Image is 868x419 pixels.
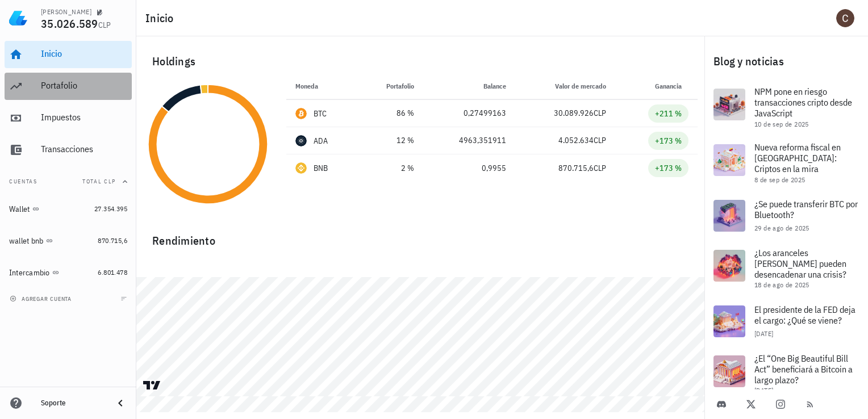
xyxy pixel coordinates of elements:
a: El presidente de la FED deja el cargo: ¿Qué se viene? [DATE] [704,296,868,346]
span: ¿Los aranceles [PERSON_NAME] pueden desencadenar una crisis? [754,247,846,280]
div: Transacciones [41,144,127,154]
div: +173 % [655,135,682,146]
span: 35.026.589 [41,16,98,31]
div: ADA [314,135,328,146]
span: agregar cuenta [12,295,72,303]
th: Balance [423,73,515,100]
div: Impuestos [41,112,127,123]
span: 10 de sep de 2025 [754,120,809,128]
a: ¿Se puede transferir BTC por Bluetooth? 29 de ago de 2025 [704,191,868,241]
span: 870.715,6 [98,236,127,245]
span: 30.089.926 [554,108,594,118]
a: ¿El “One Big Beautiful Bill Act” beneficiará a Bitcoin a largo plazo? [DATE] [704,346,868,402]
button: CuentasTotal CLP [5,168,132,195]
div: 12 % [368,135,414,146]
div: Holdings [143,43,698,79]
button: agregar cuenta [7,293,77,304]
a: Charting by TradingView [142,380,162,391]
th: Portafolio [358,73,423,100]
div: Wallet [9,204,30,214]
a: NPM pone en riesgo transacciones cripto desde JavaScript 10 de sep de 2025 [704,79,868,135]
span: 18 de ago de 2025 [754,280,809,289]
span: 27.354.395 [94,204,127,213]
h1: Inicio [145,9,178,27]
div: Inicio [41,48,127,59]
span: Nueva reforma fiscal en [GEOGRAPHIC_DATA]: Criptos en la mira [754,141,841,174]
span: 6.801.478 [98,268,127,276]
div: 86 % [368,107,414,119]
div: ADA-icon [295,135,307,146]
div: Blog y noticias [704,43,868,79]
span: [DATE] [754,329,773,338]
div: BNB [314,162,328,174]
a: Intercambio 6.801.478 [5,259,132,286]
a: ¿Los aranceles [PERSON_NAME] pueden desencadenar una crisis? 18 de ago de 2025 [704,241,868,296]
div: +173 % [655,162,682,174]
div: +211 % [655,108,682,119]
div: wallet bnb [9,236,44,246]
div: [PERSON_NAME] [41,7,91,16]
a: Portafolio [5,73,132,100]
a: Impuestos [5,104,132,132]
div: BTC [314,108,327,119]
div: Soporte [41,399,105,408]
span: El presidente de la FED deja el cargo: ¿Qué se viene? [754,304,856,326]
div: Intercambio [9,268,50,278]
div: 2 % [368,162,414,174]
span: Ganancia [655,82,688,90]
a: Inicio [5,41,132,68]
span: NPM pone en riesgo transacciones cripto desde JavaScript [754,86,852,119]
th: Moneda [286,73,358,100]
div: BTC-icon [295,108,307,119]
span: 870.715,6 [558,163,594,173]
div: BNB-icon [295,162,307,174]
span: CLP [594,108,606,118]
span: Total CLP [82,178,116,185]
div: 4963,351911 [432,135,506,146]
span: 29 de ago de 2025 [754,224,809,232]
div: 0,27499163 [432,107,506,119]
a: Wallet 27.354.395 [5,195,132,223]
span: CLP [594,135,606,145]
img: LedgiFi [9,9,27,27]
span: 8 de sep de 2025 [754,175,805,184]
span: 4.052.634 [558,135,594,145]
a: Transacciones [5,136,132,164]
a: Nueva reforma fiscal en [GEOGRAPHIC_DATA]: Criptos en la mira 8 de sep de 2025 [704,135,868,191]
th: Valor de mercado [515,73,615,100]
div: Portafolio [41,80,127,91]
div: avatar [836,9,854,27]
a: wallet bnb 870.715,6 [5,227,132,254]
div: 0,9955 [432,162,506,174]
span: ¿Se puede transferir BTC por Bluetooth? [754,198,858,220]
span: CLP [98,20,111,30]
span: CLP [594,163,606,173]
div: Rendimiento [143,223,698,250]
span: ¿El “One Big Beautiful Bill Act” beneficiará a Bitcoin a largo plazo? [754,353,853,386]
